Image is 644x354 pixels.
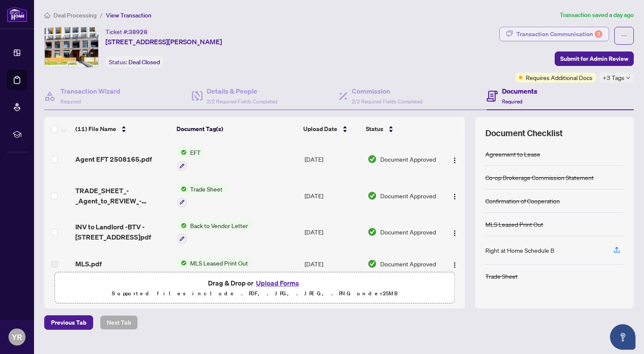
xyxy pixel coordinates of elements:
[368,191,377,200] img: Document Status
[100,315,138,330] button: Next Tab
[502,86,537,96] h4: Documents
[301,214,364,251] td: [DATE]
[362,117,441,141] th: Status
[208,277,302,288] span: Drag & Drop or
[603,73,624,83] span: +3 Tags
[54,11,97,19] span: Deal Processing
[55,272,454,304] span: Drag & Drop orUpload FormsSupported files include .PDF, .JPG, .JPEG, .PNG under25MB
[621,33,627,39] span: ellipsis
[555,51,634,66] button: Submit for Admin Review
[100,10,103,20] li: /
[368,154,377,164] img: Document Status
[51,316,86,329] span: Previous Tab
[207,86,277,96] h4: Details & People
[177,148,187,157] img: Status Icon
[106,11,151,19] span: View Transaction
[610,324,635,350] button: Open asap
[177,258,187,268] img: Status Icon
[485,149,540,159] div: Agreement to Lease
[187,258,251,268] span: MLS Leased Print Out
[12,331,22,343] span: YR
[207,98,277,105] span: 2/2 Required Fields Completed
[380,154,436,164] span: Document Approved
[300,117,362,141] th: Upload Date
[60,288,449,299] p: Supported files include .PDF, .JPG, .JPEG, .PNG under 25 MB
[60,98,81,105] span: Required
[380,227,436,237] span: Document Approved
[380,259,436,268] span: Document Approved
[560,52,628,66] span: Submit for Admin Review
[254,277,302,288] button: Upload Forms
[499,27,609,41] button: Transaction Communication3
[368,227,377,237] img: Document Status
[352,86,422,96] h4: Commission
[485,246,554,255] div: Right at Home Schedule B
[7,6,27,22] img: logo
[128,58,160,66] span: Deal Closed
[448,257,462,271] button: Logo
[451,193,458,200] img: Logo
[177,184,226,207] button: Status IconTrade Sheet
[177,148,204,171] button: Status IconEFT
[485,127,563,139] span: Document Checklist
[128,28,148,36] span: 38928
[626,76,630,80] span: down
[75,124,116,134] span: (11) File Name
[366,124,383,134] span: Status
[44,315,93,330] button: Previous Tab
[485,173,594,182] div: Co-op Brokerage Commission Statement
[502,98,522,105] span: Required
[187,148,204,157] span: EFT
[301,141,364,177] td: [DATE]
[44,12,50,18] span: home
[177,184,187,194] img: Status Icon
[105,37,222,47] span: [STREET_ADDRESS][PERSON_NAME]
[448,152,462,166] button: Logo
[187,221,251,230] span: Back to Vendor Letter
[380,191,436,200] span: Document Approved
[451,262,458,268] img: Logo
[448,189,462,203] button: Logo
[177,221,187,230] img: Status Icon
[485,271,518,281] div: Trade Sheet
[177,258,251,268] button: Status IconMLS Leased Print Out
[187,184,226,194] span: Trade Sheet
[448,225,462,239] button: Logo
[526,73,593,82] span: Requires Additional Docs
[352,98,422,105] span: 2/2 Required Fields Completed
[485,220,543,229] div: MLS Leased Print Out
[60,86,120,96] h4: Transaction Wizard
[560,10,634,20] article: Transaction saved a day ago
[485,196,560,206] div: Confirmation of Cooperation
[75,154,152,164] span: Agent EFT 2508165.pdf
[105,56,163,68] div: Status:
[75,222,170,242] span: INV to Landlord -BTV - [STREET_ADDRESS]pdf
[173,117,300,141] th: Document Tag(s)
[303,124,337,134] span: Upload Date
[595,30,602,38] div: 3
[177,221,251,244] button: Status IconBack to Vendor Letter
[451,157,458,164] img: Logo
[301,177,364,214] td: [DATE]
[72,117,173,141] th: (11) File Name
[75,186,170,206] span: TRADE_SHEET_-_Agent_to_REVIEW_-_7950_Bathurst_St_106.pdf
[105,27,148,37] div: Ticket #:
[516,27,602,41] div: Transaction Communication
[451,230,458,237] img: Logo
[301,250,364,277] td: [DATE]
[45,27,98,67] img: IMG-N12189170_1.jpg
[75,259,102,269] span: MLS.pdf
[368,259,377,268] img: Document Status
